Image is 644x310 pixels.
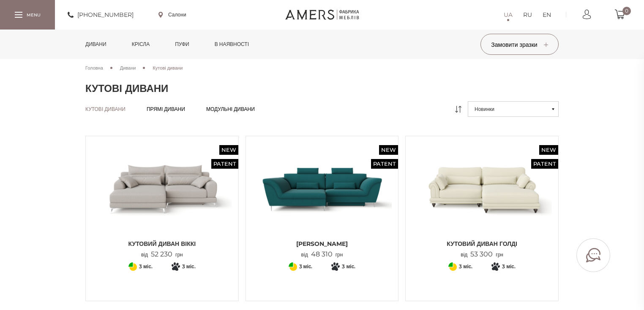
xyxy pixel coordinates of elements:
a: [PHONE_NUMBER] [68,10,134,20]
span: New [219,145,238,155]
span: Дивани [120,65,136,71]
span: 52 230 [148,250,175,258]
span: 3 міс. [342,261,355,272]
a: New Patent Кутовий диван ГОЛДІ Кутовий диван ГОЛДІ Кутовий диван ГОЛДІ від53 300грн [412,143,552,259]
span: New [379,145,398,155]
a: EN [543,10,551,20]
a: RU [523,10,532,20]
a: Прямі дивани [147,106,185,113]
p: від грн [301,251,343,259]
span: 48 310 [308,250,336,258]
span: 0 [622,7,631,15]
p: від грн [141,251,183,259]
a: Головна [85,64,103,72]
span: 3 міс. [502,261,516,272]
span: Patent [371,159,398,169]
a: UA [504,10,513,20]
h1: Кутові дивани [85,82,559,95]
span: 3 міс. [139,261,153,272]
span: 53 300 [467,250,496,258]
span: Замовити зразки [491,41,548,49]
a: Дивани [79,30,113,59]
a: в наявності [208,30,255,59]
span: Головна [85,65,103,71]
span: Кутовий диван ГОЛДІ [412,240,552,248]
p: від грн [461,251,503,259]
a: Пуфи [169,30,196,59]
a: Салони [158,11,186,19]
a: Крісла [126,30,156,59]
a: New Patent Кутовий Диван Грейсі Кутовий Диван Грейсі [PERSON_NAME] від48 310грн [252,143,392,259]
span: 3 міс. [182,261,196,272]
span: New [539,145,558,155]
button: Новинки [468,101,559,117]
a: Модульні дивани [206,106,255,113]
span: 3 міс. [299,261,313,272]
span: Patent [531,159,558,169]
span: 3 міс. [459,261,472,272]
button: Замовити зразки [480,34,559,55]
a: Дивани [120,64,136,72]
span: Patent [211,159,238,169]
span: [PERSON_NAME] [252,240,392,248]
a: New Patent Кутовий диван ВІККІ Кутовий диван ВІККІ Кутовий диван ВІККІ від52 230грн [92,143,232,259]
span: Кутовий диван ВІККІ [92,240,232,248]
